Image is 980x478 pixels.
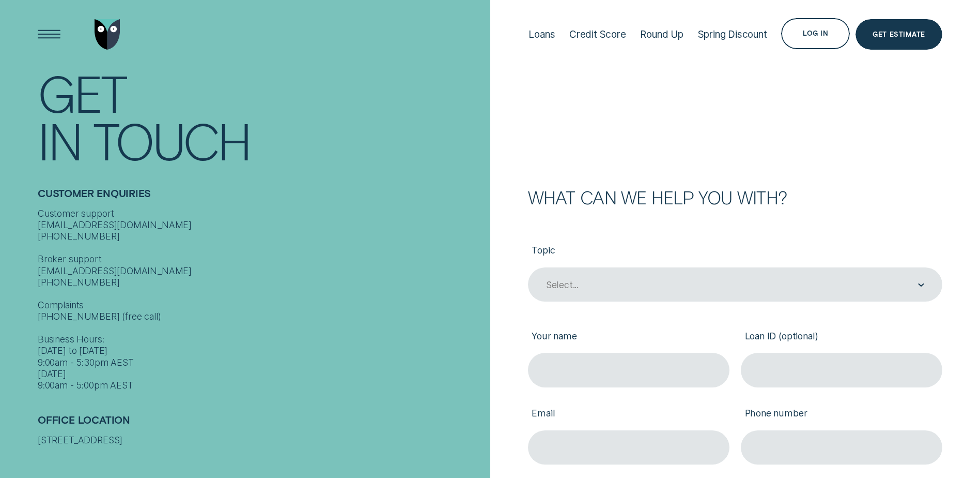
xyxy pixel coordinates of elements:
[528,321,729,353] label: Your name
[38,116,81,165] div: In
[93,116,250,165] div: Touch
[528,236,942,267] label: Topic
[38,435,484,446] div: [STREET_ADDRESS]
[640,28,683,40] div: Round Up
[781,18,850,49] button: Log in
[698,28,767,40] div: Spring Discount
[38,69,484,165] h1: Get In Touch
[546,279,579,291] div: Select...
[741,399,942,430] label: Phone number
[38,208,484,391] div: Customer support [EMAIL_ADDRESS][DOMAIN_NAME] [PHONE_NUMBER] Broker support [EMAIL_ADDRESS][DOMAI...
[528,28,555,40] div: Loans
[95,19,120,50] img: Wisr
[855,19,942,50] a: Get Estimate
[741,321,942,353] label: Loan ID (optional)
[38,69,126,117] div: Get
[528,189,942,206] h2: What can we help you with?
[569,28,626,40] div: Credit Score
[528,399,729,430] label: Email
[38,187,484,208] h2: Customer Enquiries
[34,19,65,50] button: Open Menu
[38,414,484,435] h2: Office Location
